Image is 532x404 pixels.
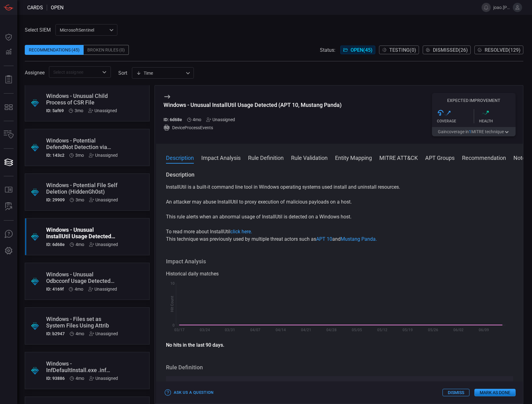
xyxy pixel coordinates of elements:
div: Unassigned [89,376,118,381]
div: Historical daily matches [166,270,513,278]
h5: Expected Improvement [432,98,516,103]
label: Select SIEM [25,27,51,33]
span: Assignee [25,70,45,76]
h5: ID: 29909 [46,197,65,202]
button: Resolved(129) [474,46,523,54]
text: 10 [170,281,175,286]
p: MicrosoftSentinel [60,27,107,33]
button: Rule Validation [291,154,328,161]
text: 05/19 [403,328,413,332]
button: Entity Mapping [335,154,372,161]
a: click here. [230,229,252,235]
div: Unassigned [206,117,235,122]
button: Reports [1,72,16,87]
text: Hit Count [170,296,174,312]
button: Testing(0) [379,46,419,54]
div: Windows - Potential File Self Deletion (HiddenGh0st) [46,182,118,195]
p: This rule alerts when an abnormal usage of InstallUtil is detected on a Windows host. [166,213,513,221]
div: Windows - Potential DefendNot Detection via Registry [46,137,118,150]
span: Dismissed ( 26 ) [433,47,468,53]
div: Unassigned [88,108,117,113]
button: Open [100,68,109,77]
h3: Description [166,171,513,178]
div: Unassigned [88,287,117,292]
button: Dashboard [1,30,16,45]
div: Windows - Unusual Child Process of CSR File [46,93,117,106]
button: Ask Us a Question [164,388,215,397]
button: Inventory [1,127,16,142]
div: Health [479,119,516,123]
div: Windows - Unusual InstallUtil Usage Detected (APT 10, Mustang Panda) [164,102,342,108]
p: InstallUtil is a built-it command line tool in Windows operating systems used install and uninsta... [166,183,513,191]
button: ALERT ANALYSIS [1,199,16,214]
h5: ID: 143c2 [46,153,64,158]
div: DeviceProcessEvents [164,125,342,131]
div: Time [136,70,184,76]
span: Status: [320,47,335,53]
div: Windows - Unusual InstallUtil Usage Detected (APT 10, Mustang Panda) [46,226,118,239]
span: Testing ( 0 ) [389,47,416,53]
div: Broken Rules (0) [84,45,129,55]
span: Resolved ( 129 ) [485,47,521,53]
button: Description [166,154,194,161]
p: This technique was previously used by multiple threat actors such as and [166,235,513,243]
text: 04/21 [301,328,311,332]
text: 04/14 [276,328,286,332]
button: Gaincoverage in1MITRE technique [432,127,516,136]
div: Windows - InfDefaultInstall.exe .inf Execution [46,360,118,373]
p: An attacker may abuse InstallUtil to proxy execution of malicious payloads on a host. [166,198,513,206]
div: Windows - Files set as System Files Using Attrib [46,316,118,329]
div: Unassigned [89,242,118,247]
div: Unassigned [89,331,118,336]
button: Notes [513,154,528,161]
h5: ID: b2947 [46,331,65,336]
text: 05/05 [352,328,362,332]
button: Rule Definition [248,154,284,161]
div: Unassigned [89,197,118,202]
text: 06/09 [479,328,489,332]
text: 04/07 [250,328,260,332]
span: open [51,5,63,11]
strong: No hits in the last 90 days. [166,342,224,348]
button: Preferences [1,244,16,258]
button: MITRE ATT&CK [379,154,418,161]
h5: ID: 6d68e [164,117,182,122]
text: 05/12 [377,328,387,332]
div: Coverage [437,119,474,123]
span: joao.[PERSON_NAME] [493,5,510,10]
span: Jun 03, 2025 4:12 PM [76,331,84,336]
div: Recommendations (45) [25,45,84,55]
h5: ID: 4169f [46,287,64,292]
span: May 27, 2025 2:35 PM [76,376,84,381]
span: Jun 16, 2025 3:52 PM [76,242,84,247]
text: 06/02 [453,328,464,332]
button: Dismissed(26) [423,46,471,54]
button: MITRE - Detection Posture [1,100,16,115]
h5: ID: 93886 [46,376,65,381]
text: 0 [172,323,175,327]
text: 03/31 [225,328,235,332]
p: To read more about InstallUtil [166,228,513,235]
button: Rule Catalog [1,182,16,197]
text: 03/17 [174,328,184,332]
button: Recommendation [462,154,506,161]
span: 1 [469,129,471,134]
span: Jun 20, 2025 5:19 PM [76,197,84,202]
div: Windows - Unusual Odbcconf Usage Detected (Cobalt Group) [46,271,117,284]
button: Dismiss [443,389,469,396]
button: Mark as Done [474,389,516,396]
span: Open ( 45 ) [351,47,373,53]
button: Open(45) [340,46,375,54]
div: Unassigned [89,153,118,158]
h5: ID: 6d68e [46,242,65,247]
text: 03/24 [199,328,210,332]
span: Jun 23, 2025 12:57 PM [75,153,84,158]
span: Cards [27,5,43,11]
button: Impact Analysis [201,154,241,161]
h3: Rule Definition [166,364,513,371]
text: 05/26 [428,328,438,332]
text: 04/28 [326,328,337,332]
button: APT Groups [425,154,455,161]
span: Jun 10, 2025 1:20 PM [75,287,83,292]
label: sort [118,70,127,76]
